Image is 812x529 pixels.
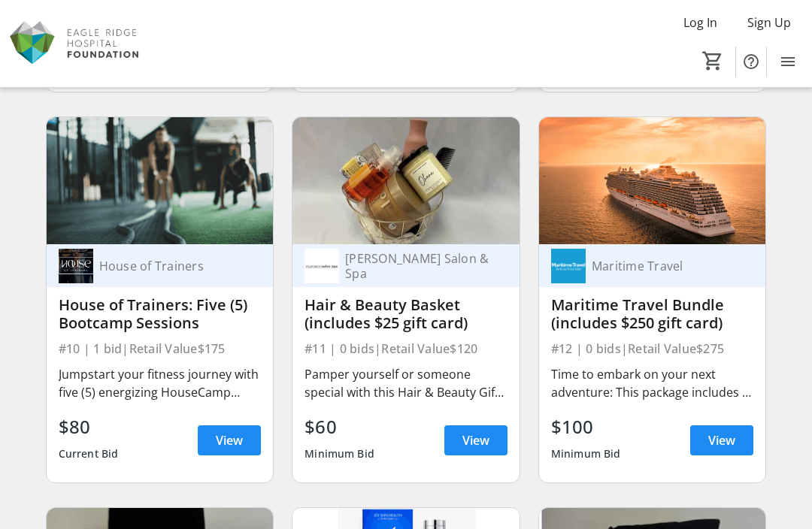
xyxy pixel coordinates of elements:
span: View [708,431,735,449]
div: Maritime Travel [586,258,736,274]
div: Jumpstart your fitness journey with five (5) energizing HouseCamp bootcamp sessions at House of T... [59,365,262,401]
div: $80 [59,413,119,440]
div: $60 [304,413,374,440]
div: House of Trainers [93,258,244,274]
div: Hair & Beauty Basket (includes $25 gift card) [304,296,507,332]
div: #11 | 0 bids | Retail Value $120 [304,338,507,359]
div: Maritime Travel Bundle (includes $250 gift card) [551,296,754,332]
span: View [462,431,489,449]
div: [PERSON_NAME] Salon & Spa [339,251,489,281]
span: View [216,431,243,449]
img: House of Trainers: Five (5) Bootcamp Sessions [47,117,274,245]
span: Log In [683,14,717,32]
a: View [198,425,261,455]
button: Help [736,47,766,77]
button: Sign Up [735,11,803,35]
button: Log In [671,11,729,35]
img: House of Trainers [59,249,93,283]
div: Current Bid [59,440,119,467]
button: Cart [699,47,726,74]
a: View [444,425,507,455]
div: House of Trainers: Five (5) Bootcamp Sessions [59,296,262,332]
span: Sign Up [747,14,791,32]
div: #10 | 1 bid | Retail Value $175 [59,338,262,359]
div: Time to embark on your next adventure: This package includes a $250 gift card for Maritime Travel... [551,365,754,401]
button: Menu [773,47,803,77]
img: Filomena Salon & Spa [304,249,339,283]
a: View [690,425,753,455]
img: Eagle Ridge Hospital Foundation's Logo [9,6,143,81]
img: Hair & Beauty Basket (includes $25 gift card) [292,117,520,245]
div: #12 | 0 bids | Retail Value $275 [551,338,754,359]
img: Maritime Travel [551,249,586,283]
div: Minimum Bid [304,440,374,467]
img: Maritime Travel Bundle (includes $250 gift card) [539,117,766,245]
div: Pamper yourself or someone special with this Hair & Beauty Gift Basket from [PERSON_NAME] Salon! ... [304,365,507,401]
div: Minimum Bid [551,440,621,467]
div: $100 [551,413,621,440]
